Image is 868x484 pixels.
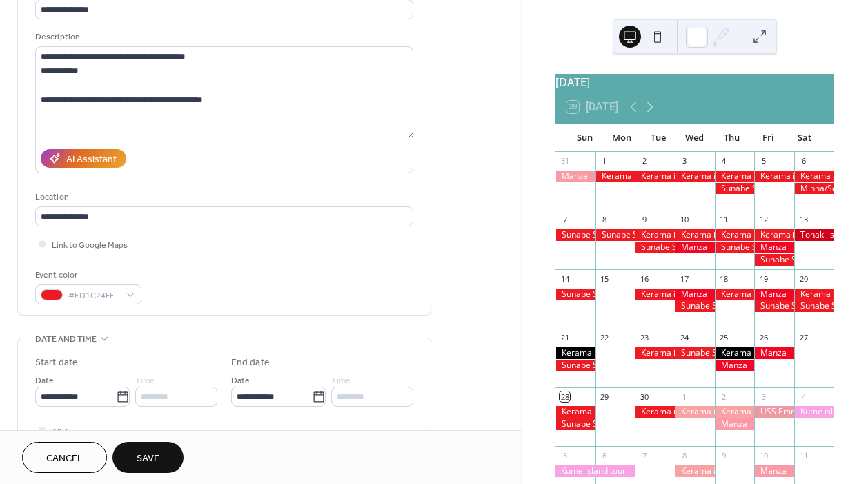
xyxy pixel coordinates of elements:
[719,450,729,461] div: 9
[52,238,128,253] span: Link to Google Maps
[675,406,715,418] div: Kerama islands
[679,333,689,343] div: 24
[635,242,675,253] div: Sunabe Seawall
[555,171,595,182] div: Manza
[635,406,675,418] div: Kerama islands
[754,171,794,182] div: Kerama islands
[555,74,834,90] div: [DATE]
[137,452,159,466] span: Save
[595,171,635,182] div: Kerama islands
[794,300,834,312] div: Sunabe Seawall
[675,229,715,241] div: Kerama islands
[715,406,755,418] div: Kerama islands
[787,124,823,152] div: Sat
[600,391,610,402] div: 29
[555,289,595,300] div: Sunabe Seawall
[600,215,610,225] div: 8
[794,171,834,182] div: Kerama islands
[798,450,809,461] div: 11
[560,156,570,166] div: 31
[758,450,769,461] div: 10
[754,465,794,477] div: Manza
[639,391,649,402] div: 30
[754,289,794,300] div: Manza
[719,156,729,166] div: 4
[35,332,97,347] span: Date and time
[675,289,715,300] div: Manza
[639,215,649,225] div: 9
[758,156,769,166] div: 5
[35,30,411,44] div: Description
[675,300,715,312] div: Sunabe Seawall
[715,418,755,430] div: Manza
[750,124,787,152] div: Fri
[635,171,675,182] div: Kerama islands
[754,300,794,312] div: Sunabe Seawall
[135,374,155,388] span: Time
[679,391,689,402] div: 1
[639,333,649,343] div: 23
[595,229,635,241] div: Sunabe Seawall
[675,465,715,477] div: Kerama islands
[231,356,270,370] div: End date
[715,242,755,253] div: Sunabe Seawall
[794,183,834,195] div: Minna/Sesoko islands
[758,273,769,284] div: 19
[555,360,595,371] div: Sunabe Seawall
[52,425,76,439] span: All day
[754,242,794,253] div: Manza
[560,391,570,402] div: 28
[600,156,610,166] div: 1
[600,273,610,284] div: 15
[798,273,809,284] div: 20
[331,374,351,388] span: Time
[715,171,755,182] div: Kerama islands
[555,229,595,241] div: Sunabe Seawall
[798,333,809,343] div: 27
[639,273,649,284] div: 16
[798,156,809,166] div: 6
[715,347,755,359] div: Kerama islands - FULL 🙏
[675,171,715,182] div: Kerama islands
[639,450,649,461] div: 7
[794,289,834,300] div: Kerama islands
[754,406,794,418] div: USS Emmons
[679,215,689,225] div: 10
[676,124,713,152] div: Wed
[112,442,184,473] button: Save
[679,156,689,166] div: 3
[719,273,729,284] div: 18
[35,268,139,282] div: Event color
[758,333,769,343] div: 26
[754,347,794,359] div: Manza
[555,347,595,359] div: Kerama islands - FULL 🙏
[715,183,755,195] div: Sunabe Seawall
[603,124,640,152] div: Mon
[600,333,610,343] div: 22
[798,215,809,225] div: 13
[560,215,570,225] div: 7
[798,391,809,402] div: 4
[66,153,117,167] div: AI Assistant
[715,289,755,300] div: Kerama islands
[635,289,675,300] div: Kerama islands
[35,374,54,388] span: Date
[231,374,250,388] span: Date
[713,124,749,152] div: Thu
[719,215,729,225] div: 11
[22,442,107,473] button: Cancel
[758,215,769,225] div: 12
[715,360,755,371] div: Manza
[719,391,729,402] div: 2
[555,418,595,430] div: Sunabe Seawall
[675,347,715,359] div: Sunabe Seawall
[600,450,610,461] div: 6
[555,406,595,418] div: Kerama islands
[719,333,729,343] div: 25
[35,356,78,370] div: Start date
[639,156,649,166] div: 2
[679,273,689,284] div: 17
[715,229,755,241] div: Kerama islands
[794,406,834,418] div: Kume island tour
